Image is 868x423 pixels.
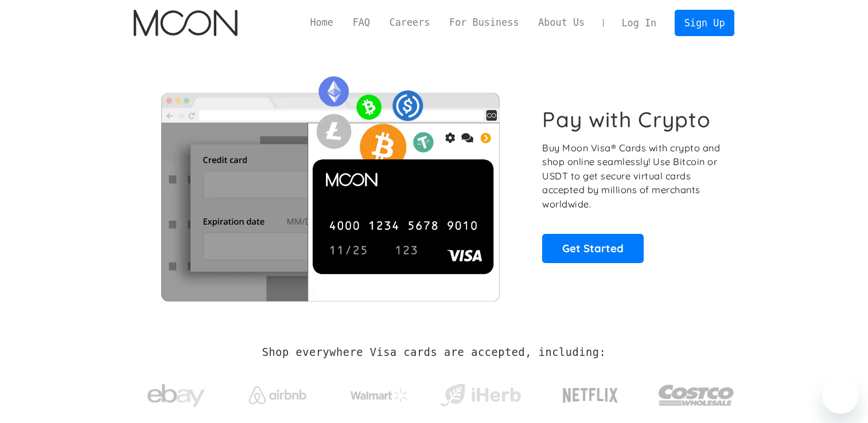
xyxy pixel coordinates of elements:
a: Costco [658,362,735,422]
a: Get Started [542,234,644,263]
a: Netflix [539,370,642,416]
img: Airbnb [249,386,306,404]
h2: Shop everywhere Visa cards are accepted, including: [262,346,606,359]
img: Costco [658,374,735,417]
a: ebay [134,366,219,420]
img: ebay [147,378,205,414]
a: Walmart [336,377,422,408]
img: Walmart [351,389,408,402]
img: Netflix [562,381,619,410]
a: Sign Up [675,10,734,36]
iframe: Button to launch messaging window [822,377,859,414]
a: Careers [380,15,439,30]
a: home [134,10,238,36]
a: Airbnb [235,375,320,410]
p: Buy Moon Visa® Cards with crypto and shop online seamlessly! Use Bitcoin or USDT to get secure vi... [542,141,722,211]
a: FAQ [343,15,380,30]
img: iHerb [438,381,523,410]
img: Moon Logo [134,10,238,36]
a: Log In [612,10,666,36]
a: About Us [528,15,594,30]
a: iHerb [438,369,523,416]
h1: Pay with Crypto [542,107,711,132]
a: Home [301,15,343,30]
a: For Business [439,15,528,30]
img: Moon Cards let you spend your crypto anywhere Visa is accepted. [134,68,527,301]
